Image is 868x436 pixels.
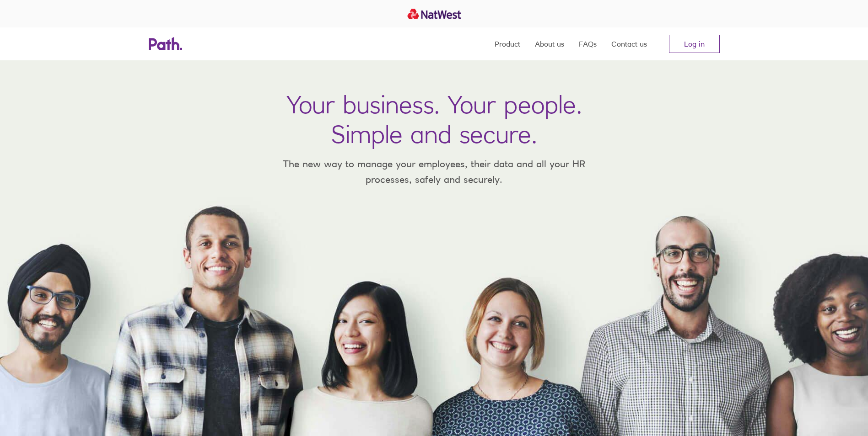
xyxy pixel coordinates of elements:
p: The new way to manage your employees, their data and all your HR processes, safely and securely. [270,156,599,187]
a: FAQs [579,27,597,60]
a: Contact us [611,27,647,60]
h1: Your business. Your people. Simple and secure. [286,90,582,149]
a: About us [535,27,564,60]
a: Log in [669,35,720,53]
a: Product [495,27,520,60]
